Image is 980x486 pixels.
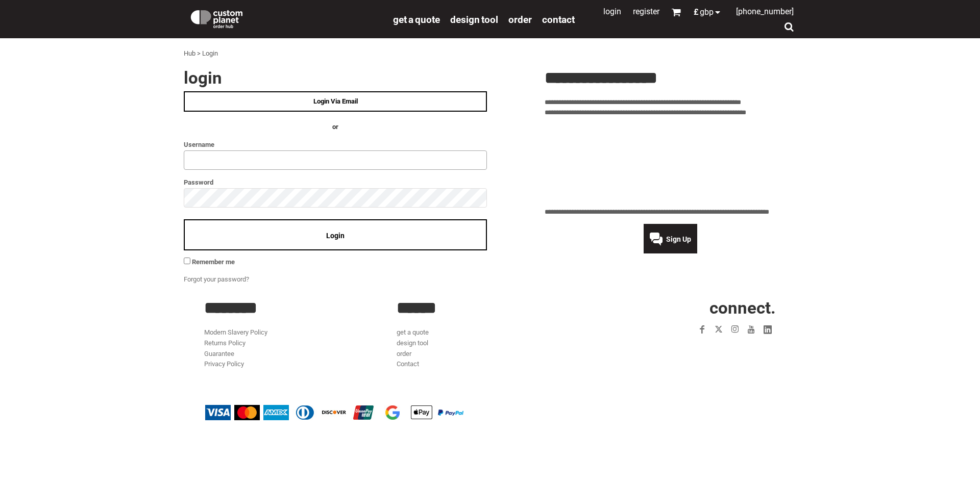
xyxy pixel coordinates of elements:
div: Login [202,48,218,59]
span: design tool [450,14,498,25]
img: Mastercard [234,405,260,420]
a: Forgot your password? [184,275,249,283]
h2: Login [184,69,487,86]
a: Returns Policy [204,339,246,347]
span: get a quote [393,14,440,25]
a: design tool [450,13,498,25]
iframe: Customer reviews powered by Trustpilot [545,124,796,201]
div: > [197,48,201,59]
img: American Express [263,405,289,420]
label: Password [184,176,487,188]
a: Login Via Email [184,91,487,112]
a: Privacy Policy [204,360,244,368]
a: Contact [397,360,419,368]
img: Apple Pay [409,405,434,420]
a: Modern Slavery Policy [204,328,267,336]
span: GBP [700,8,714,16]
a: get a quote [397,328,429,336]
img: Google Pay [380,405,405,420]
a: design tool [397,339,428,347]
span: Contact [542,14,575,25]
a: order [508,13,532,25]
h2: CONNECT. [590,299,776,316]
span: Login [326,232,345,240]
span: Sign Up [666,235,691,243]
a: Guarantee [204,350,234,357]
a: Hub [184,49,195,57]
span: Login Via Email [313,97,358,105]
span: £ [694,8,700,16]
img: Discover [322,405,347,420]
a: Login [603,7,621,16]
a: get a quote [393,13,440,25]
img: Custom Planet [189,8,244,28]
span: order [508,14,532,25]
a: Register [633,7,659,16]
iframe: Customer reviews powered by Trustpilot [635,344,776,356]
img: China UnionPay [351,405,376,420]
label: Username [184,139,487,150]
h4: OR [184,122,487,133]
span: Remember me [192,258,235,266]
a: Custom Planet [184,3,388,33]
img: Diners Club [292,405,318,420]
input: Remember me [184,258,190,264]
a: Contact [542,13,575,25]
span: [PHONE_NUMBER] [736,7,794,16]
img: PayPal [438,410,463,416]
a: order [397,350,411,357]
img: Visa [205,405,231,420]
